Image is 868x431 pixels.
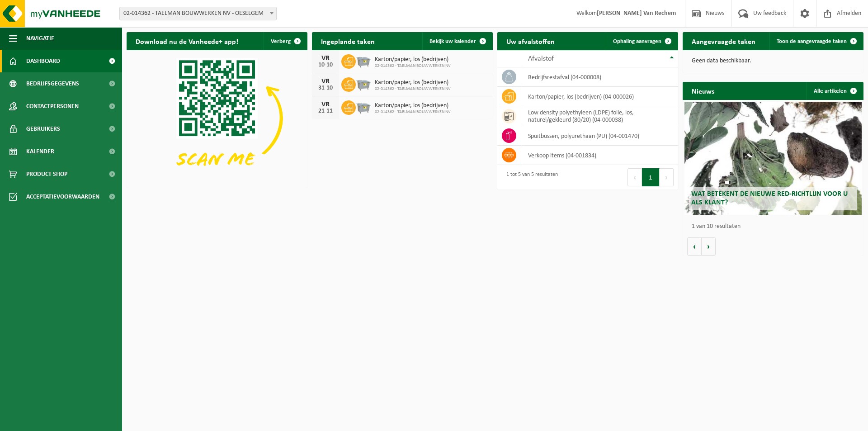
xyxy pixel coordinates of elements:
[26,118,60,140] span: Gebruikers
[807,82,863,100] a: Alle artikelen
[375,102,451,109] span: Karton/papier, los (bedrijven)
[375,63,451,69] span: 02-014362 - TAELMAN BOUWWERKEN NV
[684,102,862,215] a: Wat betekent de nieuwe RED-richtlijn voor u als klant?
[375,86,451,92] span: 02-014362 - TAELMAN BOUWWERKEN NV
[119,7,277,20] span: 02-014362 - TAELMAN BOUWWERKEN NV - OESELGEM
[26,185,99,208] span: Acceptatievoorwaarden
[660,168,674,186] button: Next
[429,38,476,44] span: Bekijk uw kalender
[316,108,335,114] div: 21-11
[26,72,79,95] span: Bedrijfsgegevens
[521,146,678,165] td: verkoop items (04-001834)
[422,32,492,50] a: Bekijk uw kalender
[127,32,247,50] h2: Download nu de Vanheede+ app!
[375,56,451,63] span: Karton/papier, los (bedrijven)
[375,109,451,115] span: 02-014362 - TAELMAN BOUWWERKEN NV
[356,99,371,114] img: WB-2500-GAL-GY-01
[497,32,564,50] h2: Uw afvalstoffen
[356,76,371,91] img: WB-2500-GAL-GY-01
[26,95,79,118] span: Contactpersonen
[597,10,676,17] strong: [PERSON_NAME] Van Rechem
[606,32,677,50] a: Ophaling aanvragen
[627,168,642,186] button: Previous
[521,87,678,106] td: karton/papier, los (bedrijven) (04-000026)
[692,223,859,230] p: 1 van 10 resultaten
[769,32,863,50] a: Toon de aangevraagde taken
[528,55,554,62] span: Afvalstof
[316,78,335,85] div: VR
[683,32,764,50] h2: Aangevraagde taken
[521,67,678,87] td: bedrijfsrestafval (04-000008)
[26,50,60,72] span: Dashboard
[356,53,371,68] img: WB-2500-GAL-GY-01
[316,101,335,108] div: VR
[502,167,558,187] div: 1 tot 5 van 5 resultaten
[613,38,661,44] span: Ophaling aanvragen
[120,7,276,20] span: 02-014362 - TAELMAN BOUWWERKEN NV - OESELGEM
[312,32,384,50] h2: Ingeplande taken
[271,38,291,44] span: Verberg
[375,79,451,86] span: Karton/papier, los (bedrijven)
[26,163,67,185] span: Product Shop
[316,55,335,62] div: VR
[316,62,335,68] div: 10-10
[642,168,660,186] button: 1
[777,38,847,44] span: Toon de aangevraagde taken
[683,82,723,99] h2: Nieuws
[26,27,54,50] span: Navigatie
[264,32,307,50] button: Verberg
[687,237,702,256] button: Vorige
[692,58,854,64] p: Geen data beschikbaar.
[26,140,54,163] span: Kalender
[127,50,307,186] img: Download de VHEPlus App
[702,237,716,256] button: Volgende
[691,190,848,206] span: Wat betekent de nieuwe RED-richtlijn voor u als klant?
[316,85,335,91] div: 31-10
[521,126,678,146] td: spuitbussen, polyurethaan (PU) (04-001470)
[521,106,678,126] td: low density polyethyleen (LDPE) folie, los, naturel/gekleurd (80/20) (04-000038)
